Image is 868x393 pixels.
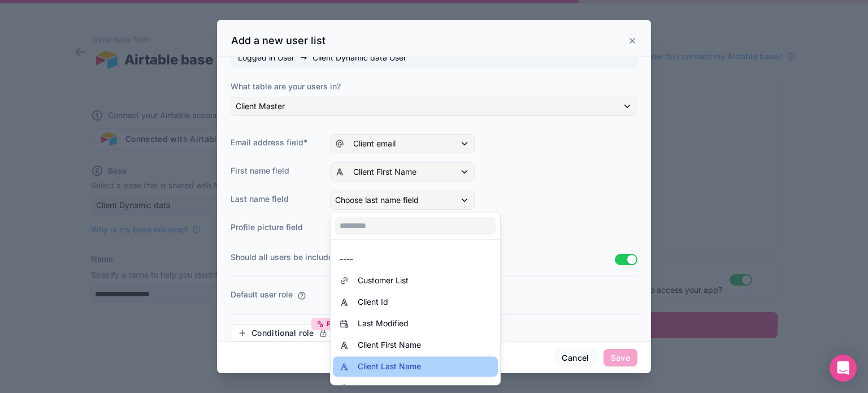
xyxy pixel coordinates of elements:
[358,317,409,330] span: Last Modified
[358,274,409,287] span: Customer List
[358,338,421,352] span: Client First Name
[340,252,353,266] span: ----
[358,360,421,373] span: Client Last Name
[830,355,857,382] div: Open Intercom Messenger
[358,295,388,309] span: Client Id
